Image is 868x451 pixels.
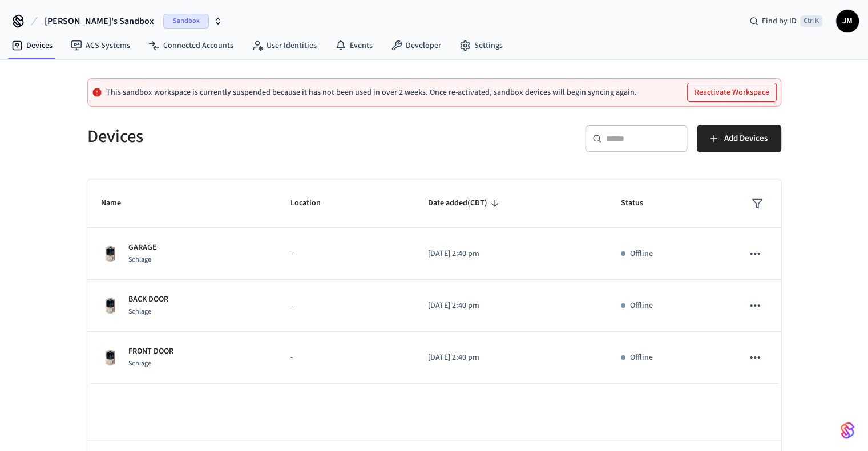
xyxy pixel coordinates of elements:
[450,35,512,56] a: Settings
[841,421,854,440] img: SeamLogoGradient.69752ec5.svg
[290,300,401,312] p: -
[2,35,62,56] a: Devices
[836,10,859,32] button: JM
[630,248,653,260] p: Offline
[128,255,151,265] span: Schlage
[128,346,173,357] p: FRONT DOOR
[101,245,119,263] img: Schlage Sense Smart Deadbolt with Camelot Trim, Front
[87,180,781,384] table: sticky table
[163,14,209,29] span: Sandbox
[290,352,401,364] p: -
[837,11,858,31] span: JM
[630,300,653,312] p: Offline
[101,296,119,315] img: Schlage Sense Smart Deadbolt with Camelot Trim, Front
[428,248,594,260] p: [DATE] 2:40 pm
[87,125,427,148] h5: Devices
[428,194,502,212] span: Date added(CDT)
[106,88,637,97] p: This sandbox workspace is currently suspended because it has not been used in over 2 weeks. Once ...
[382,35,450,56] a: Developer
[62,35,139,56] a: ACS Systems
[45,14,154,28] span: [PERSON_NAME]'s Sandbox
[326,35,382,56] a: Events
[128,359,151,368] span: Schlage
[128,242,157,254] p: GARAGE
[101,194,136,212] span: Name
[740,11,831,31] div: Find by IDCtrl K
[290,194,336,212] span: Location
[101,348,119,367] img: Schlage Sense Smart Deadbolt with Camelot Trim, Front
[630,352,653,364] p: Offline
[128,307,151,316] span: Schlage
[139,35,243,56] a: Connected Accounts
[128,294,168,306] p: BACK DOOR
[290,248,401,260] p: -
[243,35,326,56] a: User Identities
[621,194,658,212] span: Status
[724,131,768,146] span: Add Devices
[800,15,822,27] span: Ctrl K
[697,125,781,152] button: Add Devices
[688,83,776,101] button: Reactivate Workspace
[762,15,797,27] span: Find by ID
[428,300,594,312] p: [DATE] 2:40 pm
[428,352,594,364] p: [DATE] 2:40 pm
